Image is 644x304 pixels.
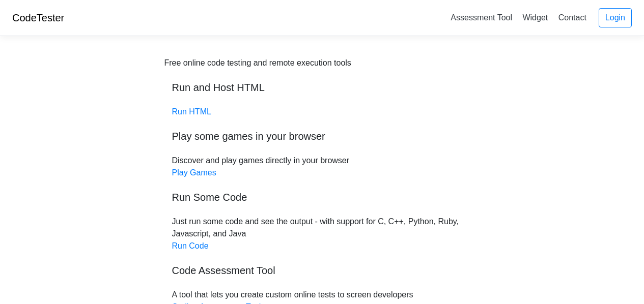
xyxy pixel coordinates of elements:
h5: Run and Host HTML [172,81,472,94]
a: Login [599,8,632,27]
a: Assessment Tool [446,9,516,26]
a: Run HTML [172,107,211,116]
h5: Run Some Code [172,191,472,203]
a: Run Code [172,241,209,250]
a: Widget [518,9,552,26]
div: Free online code testing and remote execution tools [164,57,351,69]
a: Play Games [172,168,216,177]
h5: Code Assessment Tool [172,264,472,277]
a: CodeTester [12,12,64,23]
a: Contact [554,9,591,26]
h5: Play some games in your browser [172,130,472,142]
